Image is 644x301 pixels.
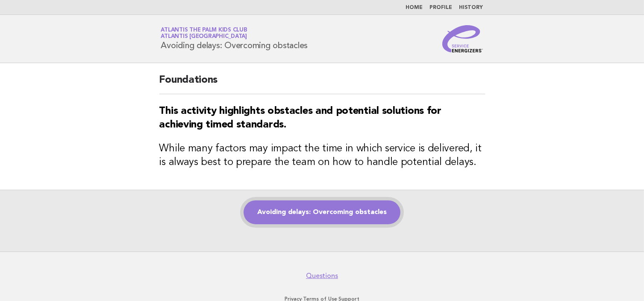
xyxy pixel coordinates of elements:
[159,73,485,94] h2: Foundations
[161,27,247,39] a: Atlantis The Palm Kids ClubAtlantis [GEOGRAPHIC_DATA]
[306,272,338,280] a: Questions
[159,106,441,130] strong: This activity highlights obstacles and potential solutions for achieving timed standards.
[406,5,423,10] a: Home
[161,34,247,40] span: Atlantis [GEOGRAPHIC_DATA]
[244,200,400,224] a: Avoiding delays: Overcoming obstacles
[459,5,483,10] a: History
[161,28,308,50] h1: Avoiding delays: Overcoming obstacles
[159,142,485,169] h3: While many factors may impact the time in which service is delivered, it is always best to prepar...
[442,25,483,52] img: Service Energizers
[430,5,453,10] a: Profile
